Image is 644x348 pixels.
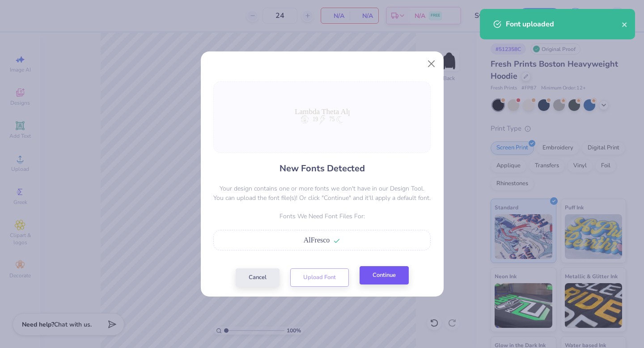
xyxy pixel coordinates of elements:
[360,266,409,284] button: Continue
[280,162,365,175] h4: New Fonts Detected
[423,55,440,72] button: Close
[213,184,431,203] p: Your design contains one or more fonts we don't have in our Design Tool. You can upload the font ...
[236,268,280,287] button: Cancel
[506,19,622,30] div: Font uploaded
[304,236,330,244] span: AlFresco
[622,19,628,30] button: close
[213,212,431,221] p: Fonts We Need Font Files For:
